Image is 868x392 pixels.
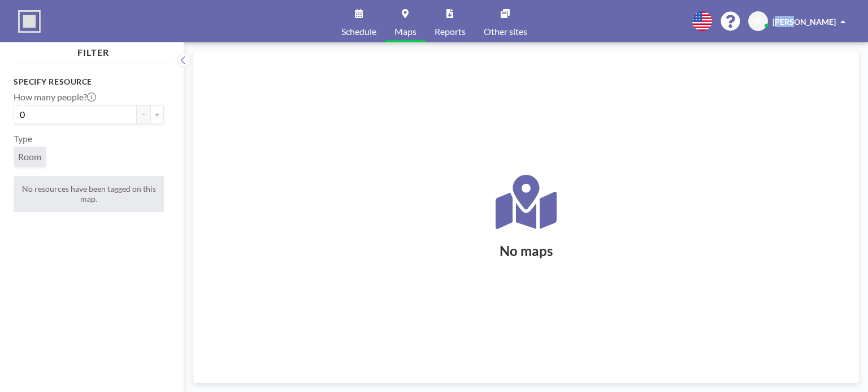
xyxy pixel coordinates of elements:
[394,27,416,36] span: Maps
[14,42,173,58] h4: FILTER
[14,133,32,144] label: Type
[500,243,553,259] h2: No maps
[772,17,836,27] span: [PERSON_NAME]
[435,27,466,36] span: Reports
[14,77,164,87] h3: Specify resource
[150,105,164,124] button: +
[753,16,763,27] span: DP
[484,27,527,36] span: Other sites
[14,91,96,103] label: How many people?
[341,27,376,36] span: Schedule
[18,10,41,33] img: organization-logo
[14,176,164,212] div: No resources have been tagged on this map.
[137,105,150,124] button: -
[18,151,41,162] span: Room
